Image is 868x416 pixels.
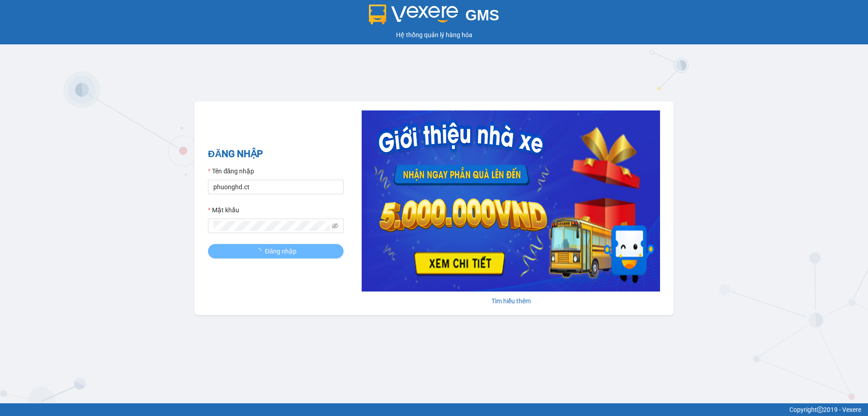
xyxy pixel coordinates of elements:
a: GMS [369,14,500,21]
div: Hệ thống quản lý hàng hóa [2,30,866,40]
button: Đăng nhập [208,244,344,258]
div: Tìm hiểu thêm [362,296,660,306]
input: Mật khẩu [213,221,330,231]
span: loading [255,248,265,254]
div: Copyright 2019 - Vexere [7,405,861,415]
img: banner-0 [362,110,660,292]
span: Đăng nhập [265,246,297,256]
span: copyright [817,406,823,413]
label: Tên đăng nhập [208,166,254,176]
img: logo 2 [369,5,458,24]
label: Mật khẩu [208,205,239,215]
span: eye-invisible [332,223,338,229]
h2: ĐĂNG NHẬP [208,147,344,162]
span: GMS [465,7,499,24]
input: Tên đăng nhập [208,180,344,194]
